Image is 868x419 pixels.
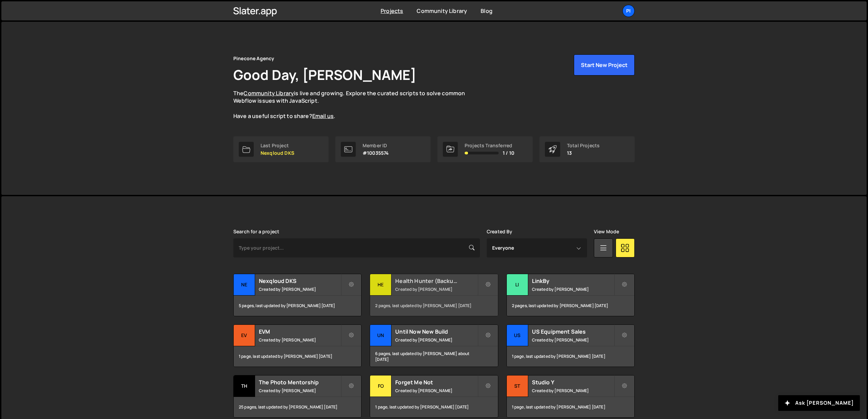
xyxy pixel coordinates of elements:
small: Created by [PERSON_NAME] [259,337,341,343]
small: Created by [PERSON_NAME] [395,337,477,343]
p: Nexqloud DKS [261,150,294,156]
div: Projects Transferred [465,143,514,148]
div: 2 pages, last updated by [PERSON_NAME] [DATE] [370,296,498,316]
a: Email us [312,112,334,120]
a: EV EVM Created by [PERSON_NAME] 1 page, last updated by [PERSON_NAME] [DATE] [233,324,362,367]
small: Created by [PERSON_NAME] [532,286,614,292]
label: View Mode [594,229,619,234]
a: He Health Hunter (Backup) Created by [PERSON_NAME] 2 pages, last updated by [PERSON_NAME] [DATE] [370,274,498,316]
a: Th The Photo Mentorship Created by [PERSON_NAME] 25 pages, last updated by [PERSON_NAME] [DATE] [233,375,362,418]
div: Li [507,274,528,296]
h2: LinkBy [532,277,614,285]
a: Li LinkBy Created by [PERSON_NAME] 2 pages, last updated by [PERSON_NAME] [DATE] [506,274,635,316]
h2: EVM [259,328,341,335]
a: Ne Nexqloud DKS Created by [PERSON_NAME] 5 pages, last updated by [PERSON_NAME] [DATE] [233,274,362,316]
div: Th [234,375,255,397]
div: St [507,375,528,397]
a: Blog [481,7,493,15]
div: Member ID [363,143,389,148]
h2: US Equipment Sales [532,328,614,335]
div: Ne [234,274,255,296]
div: Un [370,325,391,346]
small: Created by [PERSON_NAME] [532,388,614,393]
p: 13 [567,150,600,156]
div: 1 page, last updated by [PERSON_NAME] [DATE] [507,346,634,367]
h2: Studio Y [532,379,614,386]
small: Created by [PERSON_NAME] [259,388,341,393]
a: Un Until Now New Build Created by [PERSON_NAME] 6 pages, last updated by [PERSON_NAME] about [DATE] [370,324,498,367]
div: 5 pages, last updated by [PERSON_NAME] [DATE] [234,296,361,316]
div: 2 pages, last updated by [PERSON_NAME] [DATE] [507,296,634,316]
a: Last Project Nexqloud DKS [233,136,329,162]
span: 1 / 10 [503,150,514,156]
h1: Good Day, [PERSON_NAME] [233,65,416,84]
small: Created by [PERSON_NAME] [395,286,477,292]
div: 25 pages, last updated by [PERSON_NAME] [DATE] [234,397,361,417]
div: Fo [370,375,391,397]
small: Created by [PERSON_NAME] [259,286,341,292]
div: Total Projects [567,143,600,148]
div: 6 pages, last updated by [PERSON_NAME] about [DATE] [370,346,498,367]
h2: Nexqloud DKS [259,277,341,285]
div: Last Project [261,143,294,148]
button: Ask [PERSON_NAME] [778,395,860,411]
div: He [370,274,391,296]
div: 1 page, last updated by [PERSON_NAME] [DATE] [234,346,361,367]
a: St Studio Y Created by [PERSON_NAME] 1 page, last updated by [PERSON_NAME] [DATE] [506,375,635,418]
a: Pi [622,5,635,17]
h2: Forget Me Not [395,379,477,386]
p: The is live and growing. Explore the curated scripts to solve common Webflow issues with JavaScri... [233,89,478,120]
div: 1 page, last updated by [PERSON_NAME] [DATE] [507,397,634,417]
label: Search for a project [233,229,279,234]
div: US [507,325,528,346]
a: Community Library [417,7,467,15]
small: Created by [PERSON_NAME] [395,388,477,393]
input: Type your project... [233,238,480,257]
h2: The Photo Mentorship [259,379,341,386]
p: #10035574 [363,150,389,156]
div: 1 page, last updated by [PERSON_NAME] [DATE] [370,397,498,417]
div: EV [234,325,255,346]
a: Projects [381,7,403,15]
small: Created by [PERSON_NAME] [532,337,614,343]
a: Community Library [244,89,294,97]
a: Fo Forget Me Not Created by [PERSON_NAME] 1 page, last updated by [PERSON_NAME] [DATE] [370,375,498,418]
h2: Until Now New Build [395,328,477,335]
div: Pinecone Agency [233,54,274,63]
a: US US Equipment Sales Created by [PERSON_NAME] 1 page, last updated by [PERSON_NAME] [DATE] [506,324,635,367]
label: Created By [487,229,513,234]
button: Start New Project [574,54,635,76]
h2: Health Hunter (Backup) [395,277,477,285]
